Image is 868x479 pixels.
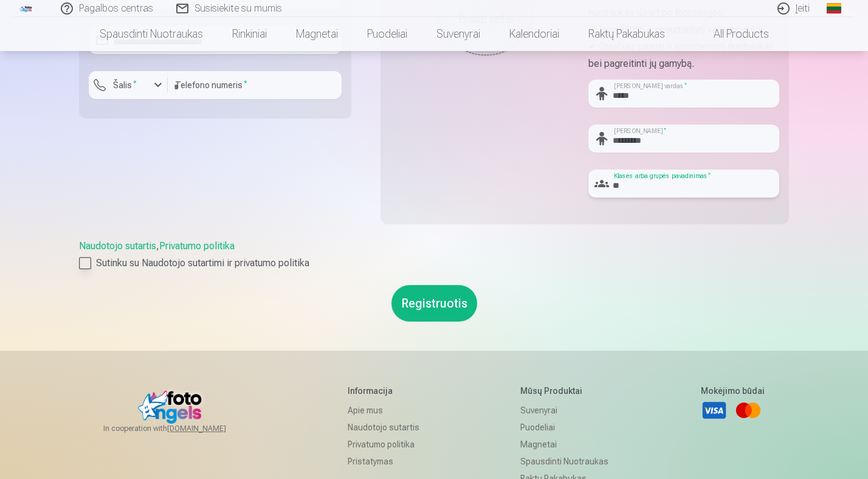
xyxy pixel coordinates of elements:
h5: Informacija [348,385,429,397]
a: Magnetai [520,436,608,453]
a: Suvenyrai [422,17,495,51]
img: /fa2 [19,5,33,12]
h5: Mūsų produktai [520,385,608,397]
div: , [79,239,789,271]
a: Spausdinti nuotraukas [520,453,608,470]
h5: Mokėjimo būdai [701,385,765,397]
a: Mastercard [735,397,762,424]
a: Apie mus [348,402,429,419]
a: [DOMAIN_NAME] [167,424,255,433]
a: Visa [701,397,728,424]
a: Raktų pakabukas [574,17,680,51]
a: Kalendoriai [495,17,574,51]
a: Privatumo politika [348,436,429,453]
a: Puodeliai [353,17,422,51]
p: ✔ Greičiau surasti ir susisteminti nuotraukas bei pagreitinti jų gamybą. [588,38,779,72]
a: Spausdinti nuotraukas [85,17,218,51]
a: Naudotojo sutartis [348,419,429,436]
a: Magnetai [281,17,353,51]
a: Pristatymas [348,453,429,470]
a: Puodeliai [520,419,608,436]
label: Sutinku su Naudotojo sutartimi ir privatumo politika [79,256,789,271]
button: Šalis* [89,71,168,99]
button: Registruotis [391,285,477,322]
a: Rinkiniai [218,17,281,51]
a: Privatumo politika [159,240,235,252]
label: Šalis [108,79,142,91]
a: Suvenyrai [520,402,608,419]
a: Naudotojo sutartis [79,240,156,252]
a: All products [680,17,784,51]
span: In cooperation with [103,424,255,433]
